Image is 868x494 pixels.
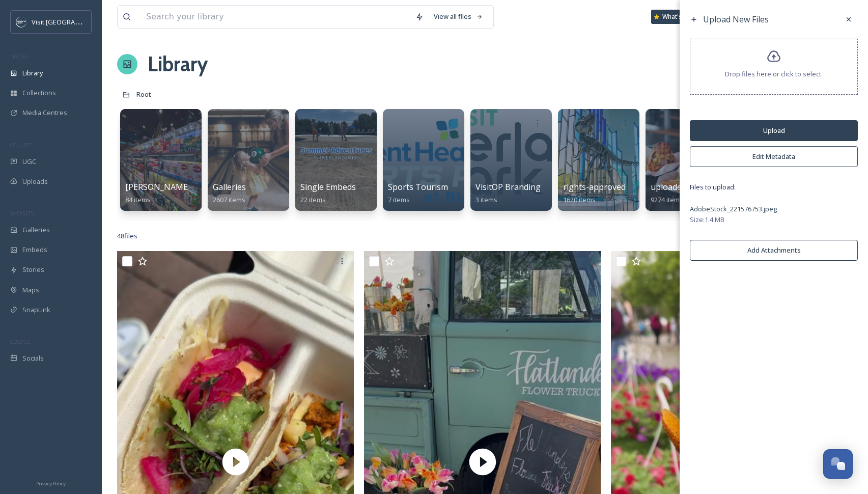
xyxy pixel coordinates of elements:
span: [PERSON_NAME] Sponsored Trip [125,181,253,193]
span: AdobeStock_221576753.jpeg [690,204,777,213]
span: Maps [22,285,39,295]
span: Socials [22,353,44,363]
span: 1620 items [563,195,596,204]
span: 2607 items [213,195,245,204]
a: VisitOP Branding3 items [475,182,541,204]
a: Privacy Policy [36,477,66,489]
span: 3 items [475,195,497,204]
span: WIDGETS [10,209,34,217]
a: Sports Tourism7 items [388,182,448,204]
span: Size: 1.4 MB [690,215,724,225]
span: VisitOP Branding [475,181,541,193]
button: Add Attachments [690,240,858,261]
span: COLLECT [10,141,32,149]
span: Embeds [22,245,47,255]
span: uploaded [651,181,686,193]
span: Visit [GEOGRAPHIC_DATA] [32,17,110,26]
a: uploaded9274 items [651,182,686,204]
span: Galleries [22,225,50,235]
a: View all files [429,7,488,26]
a: Single Embeds22 items [300,182,356,204]
button: Edit Metadata [690,146,858,167]
span: 22 items [300,195,326,204]
span: UGC [22,157,36,167]
span: Library [22,68,43,78]
span: Uploads [22,177,48,186]
button: Open Chat [823,449,853,479]
span: SnapLink [22,305,50,315]
a: rights-approved1620 items [563,182,626,204]
span: Privacy Policy [36,480,66,487]
span: 7 items [388,195,410,204]
span: Drop files here or click to select. [725,69,823,79]
a: [PERSON_NAME] Sponsored Trip84 items [125,182,253,204]
span: SOCIALS [10,338,31,345]
input: Search your library [141,6,410,28]
span: Root [136,90,151,99]
a: Galleries2607 items [213,182,246,204]
span: Files to upload: [690,182,858,192]
a: Library [148,49,208,79]
img: c3es6xdrejuflcaqpovn.png [16,17,26,27]
button: Upload [690,120,858,141]
span: MEDIA [10,52,28,60]
span: Upload New Files [703,14,769,25]
span: Single Embeds [300,181,356,193]
span: rights-approved [563,181,626,193]
span: 84 items [125,195,151,204]
span: Media Centres [22,108,67,118]
a: What's New [651,10,702,24]
span: Galleries [213,181,246,193]
span: Collections [22,88,56,98]
span: 9274 items [651,195,683,204]
span: 48 file s [117,231,137,241]
span: Stories [22,265,44,275]
a: Root [136,88,151,100]
span: Sports Tourism [388,181,448,193]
